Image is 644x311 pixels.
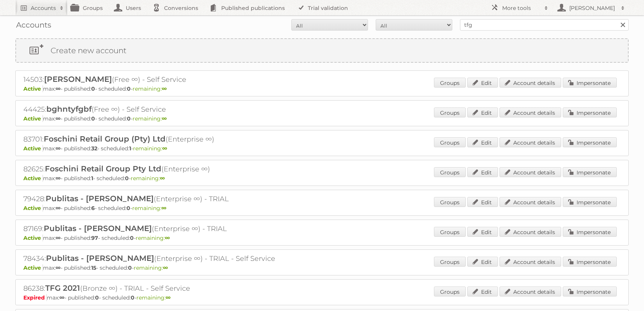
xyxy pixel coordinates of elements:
a: Account details [499,197,561,207]
span: remaining: [133,145,167,152]
a: Edit [467,167,498,177]
span: remaining: [134,264,168,271]
a: Edit [467,137,498,147]
strong: 0 [128,264,132,271]
span: remaining: [136,294,171,301]
strong: ∞ [56,175,61,182]
strong: 0 [127,205,130,212]
h2: 82625: (Enterprise ∞) [23,164,292,174]
a: Groups [434,78,466,88]
strong: 97 [91,234,98,241]
strong: ∞ [56,115,61,122]
span: remaining: [136,234,170,241]
strong: 0 [125,175,129,182]
strong: ∞ [162,85,167,92]
p: max: - published: - scheduled: - [23,264,621,271]
span: TFG 2021 [45,283,80,293]
h2: [PERSON_NAME] [567,4,617,12]
strong: ∞ [161,205,166,212]
strong: ∞ [56,85,61,92]
a: Edit [467,257,498,267]
span: Active [23,234,43,241]
span: Foschini Retail Group (Pty) Ltd [44,134,166,143]
a: Edit [467,107,498,117]
p: max: - published: - scheduled: - [23,294,621,301]
strong: ∞ [162,115,167,122]
a: Groups [434,257,466,267]
strong: 32 [91,145,97,152]
a: Groups [434,197,466,207]
span: Active [23,115,43,122]
h2: Accounts [31,4,56,12]
span: Active [23,85,43,92]
strong: 15 [91,264,96,271]
strong: ∞ [166,294,171,301]
strong: 0 [130,234,134,241]
p: max: - published: - scheduled: - [23,145,621,152]
h2: 78434: (Enterprise ∞) - TRIAL - Self Service [23,254,292,264]
span: Active [23,145,43,152]
a: Groups [434,287,466,296]
span: remaining: [133,85,167,92]
a: Groups [434,137,466,147]
strong: ∞ [56,145,61,152]
a: Account details [499,227,561,237]
span: bghntyfgbf [46,104,92,114]
h2: 87169: (Enterprise ∞) - TRIAL [23,224,292,234]
h2: 14503: (Free ∞) - Self Service [23,75,292,85]
a: Impersonate [563,107,617,117]
span: remaining: [131,175,165,182]
p: max: - published: - scheduled: - [23,115,621,122]
a: Impersonate [563,137,617,147]
a: Groups [434,107,466,117]
span: Foschini Retail Group Pty Ltd [45,164,161,173]
a: Account details [499,257,561,267]
a: Groups [434,227,466,237]
strong: 0 [131,294,135,301]
span: [PERSON_NAME] [44,75,112,84]
a: Impersonate [563,197,617,207]
strong: ∞ [162,145,167,152]
a: Impersonate [563,167,617,177]
strong: ∞ [56,234,61,241]
a: Impersonate [563,257,617,267]
p: max: - published: - scheduled: - [23,234,621,241]
h2: 86238: (Bronze ∞) - TRIAL - Self Service [23,283,292,293]
span: Active [23,264,43,271]
p: max: - published: - scheduled: - [23,205,621,212]
strong: ∞ [163,264,168,271]
strong: 0 [127,115,131,122]
strong: ∞ [56,205,61,212]
h2: 83701: (Enterprise ∞) [23,134,292,144]
a: Impersonate [563,287,617,296]
strong: ∞ [59,294,64,301]
span: Expired [23,294,47,301]
a: Groups [434,167,466,177]
strong: 1 [129,145,131,152]
h2: 79428: (Enterprise ∞) - TRIAL [23,194,292,204]
span: Active [23,205,43,212]
a: Account details [499,107,561,117]
strong: 6 [91,205,95,212]
a: Account details [499,167,561,177]
a: Account details [499,137,561,147]
a: Edit [467,78,498,88]
a: Edit [467,287,498,296]
p: max: - published: - scheduled: - [23,85,621,92]
strong: 0 [91,85,95,92]
span: Publitas - [PERSON_NAME] [46,254,154,263]
strong: ∞ [165,234,170,241]
a: Account details [499,287,561,296]
a: Edit [467,227,498,237]
strong: ∞ [160,175,165,182]
strong: ∞ [56,264,61,271]
strong: 0 [91,115,95,122]
strong: 1 [91,175,93,182]
span: Publitas - [PERSON_NAME] [46,194,154,203]
a: Impersonate [563,78,617,88]
a: Create new account [16,39,628,62]
span: remaining: [133,115,167,122]
p: max: - published: - scheduled: - [23,175,621,182]
a: Account details [499,78,561,88]
a: Edit [467,197,498,207]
